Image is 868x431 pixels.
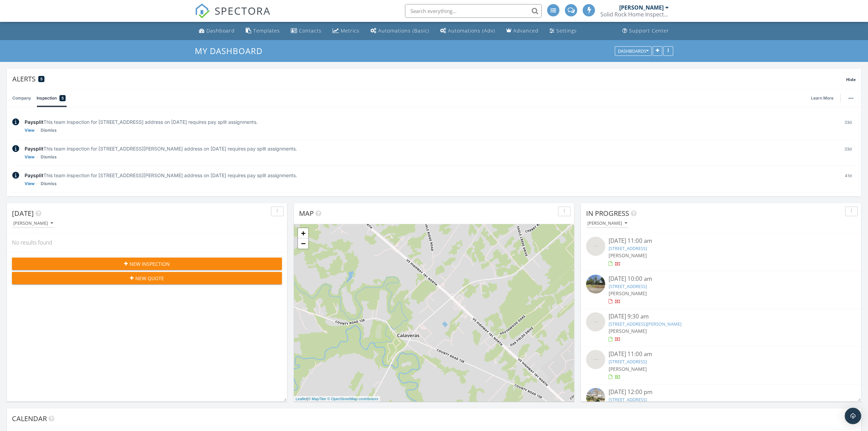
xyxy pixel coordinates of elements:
div: [DATE] 10:00 am [609,275,833,283]
span: 5 [40,77,43,81]
button: New Quote [12,272,282,284]
span: New Quote [135,275,164,282]
span: 5 [62,95,64,102]
div: Dashboards [618,49,649,53]
span: Calendar [12,414,47,423]
a: Inspection [37,89,66,107]
input: Search everything... [405,4,542,18]
div: This team inspection for [STREET_ADDRESS][PERSON_NAME] address on [DATE] requires pay split assig... [25,172,835,179]
span: [PERSON_NAME] [609,290,647,297]
div: Advanced [513,27,539,34]
div: [DATE] 11:00 am [609,237,833,245]
div: [DATE] 9:30 am [609,312,833,321]
a: Dismiss [41,154,57,160]
div: Contacts [299,27,322,34]
div: Solid Rock Home Inspections [600,11,669,18]
a: My Dashboard [195,45,268,56]
a: Zoom out [298,238,308,249]
img: streetview [586,350,605,369]
div: Automations (Basic) [378,27,429,34]
a: Dismiss [41,127,57,134]
a: [STREET_ADDRESS][PERSON_NAME] [609,321,681,327]
div: [DATE] 11:00 am [609,350,833,358]
div: Automations (Adv) [448,27,495,34]
a: View [25,180,35,187]
a: View [25,127,35,134]
a: [STREET_ADDRESS] [609,358,647,365]
img: streetview [586,275,605,294]
a: Learn More [811,95,838,102]
a: Support Center [620,25,672,37]
a: [STREET_ADDRESS] [609,245,647,251]
span: Paysplit [25,119,43,125]
a: [DATE] 11:00 am [STREET_ADDRESS] [PERSON_NAME] [586,350,856,380]
div: [DATE] 12:00 pm [609,388,833,396]
span: Hide [846,77,856,82]
a: Metrics [330,25,362,37]
a: Zoom in [298,228,308,238]
a: Dashboard [196,25,238,37]
span: New Inspection [130,260,170,267]
a: Company [12,89,31,107]
div: Alerts [12,74,846,83]
a: Templates [243,25,283,37]
a: [STREET_ADDRESS] [609,283,647,289]
span: [DATE] [12,209,34,218]
a: Automations (Basic) [368,25,432,37]
span: Map [299,209,314,218]
button: [PERSON_NAME] [586,219,628,228]
span: Paysplit [25,146,43,152]
div: Dashboard [206,27,235,34]
div: Settings [556,27,577,34]
a: SPECTORA [195,9,271,24]
span: [PERSON_NAME] [609,366,647,372]
a: [DATE] 10:00 am [STREET_ADDRESS] [PERSON_NAME] [586,275,856,305]
a: © MapTiler [308,397,326,401]
button: Dashboards [615,46,652,56]
button: [PERSON_NAME] [12,219,54,228]
div: [PERSON_NAME] [587,221,627,226]
img: info-2c025b9f2229fc06645a.svg [12,172,19,179]
img: ellipsis-632cfdd7c38ec3a7d453.svg [849,97,853,99]
span: In Progress [586,209,629,218]
img: streetview [586,312,605,331]
div: This team inspection for [STREET_ADDRESS][PERSON_NAME] address on [DATE] requires pay split assig... [25,145,835,152]
a: © OpenStreetMap contributors [327,397,378,401]
span: [PERSON_NAME] [609,328,647,334]
span: Paysplit [25,172,43,178]
span: SPECTORA [215,3,271,18]
a: Advanced [503,25,541,37]
span: [PERSON_NAME] [609,252,647,259]
div: Open Intercom Messenger [845,408,861,424]
a: Leaflet [296,397,307,401]
a: Contacts [288,25,324,37]
a: [DATE] 11:00 am [STREET_ADDRESS] [PERSON_NAME] [586,237,856,267]
div: Support Center [629,27,669,34]
a: Settings [547,25,580,37]
div: No results found [7,233,287,252]
a: [DATE] 9:30 am [STREET_ADDRESS][PERSON_NAME] [PERSON_NAME] [586,312,856,343]
img: streetview [586,388,605,407]
img: The Best Home Inspection Software - Spectora [195,3,210,18]
div: [PERSON_NAME] [13,221,53,226]
button: New Inspection [12,258,282,270]
div: Templates [253,27,280,34]
a: Automations (Advanced) [437,25,498,37]
div: 41d [840,172,856,187]
div: Metrics [341,27,360,34]
div: This team inspection for [STREET_ADDRESS] address on [DATE] requires pay split assignments. [25,118,835,126]
div: [PERSON_NAME] [619,4,664,11]
a: [DATE] 12:00 pm [STREET_ADDRESS] [PERSON_NAME] [586,388,856,418]
div: 33d [840,145,856,160]
a: View [25,154,35,160]
img: streetview [586,237,605,256]
img: info-2c025b9f2229fc06645a.svg [12,145,19,152]
img: info-2c025b9f2229fc06645a.svg [12,118,19,126]
div: | [294,396,380,402]
a: [STREET_ADDRESS] [609,396,647,403]
div: 33d [840,118,856,134]
a: Dismiss [41,180,57,187]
